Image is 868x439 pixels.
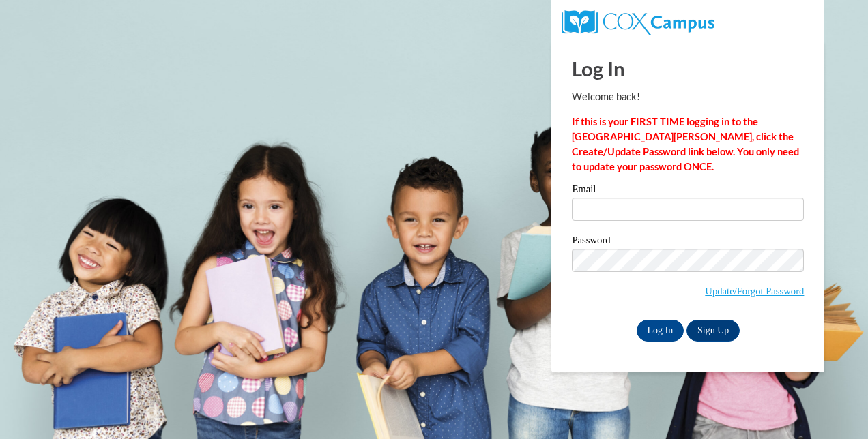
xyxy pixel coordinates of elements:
h1: Log In [572,55,804,82]
strong: If this is your FIRST TIME logging in to the [GEOGRAPHIC_DATA][PERSON_NAME], click the Create/Upd... [572,116,799,172]
label: Email [572,184,804,198]
a: Sign Up [686,320,740,342]
label: Password [572,235,804,249]
img: COX Campus [562,10,714,35]
a: Update/Forgot Password [705,286,804,297]
a: COX Campus [562,16,714,27]
p: Welcome back! [572,89,804,104]
input: Log In [637,320,684,342]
